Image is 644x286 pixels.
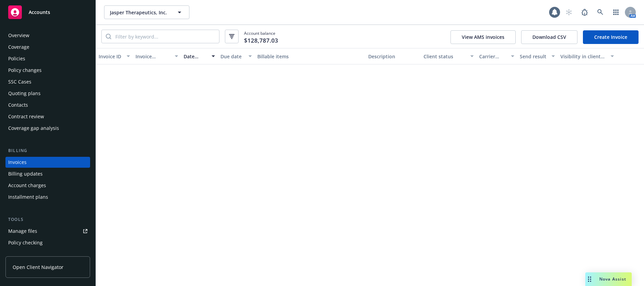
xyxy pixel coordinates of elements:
[5,123,90,134] a: Coverage gap analysis
[562,5,576,19] a: Start snowing
[5,226,90,237] a: Manage files
[421,48,476,64] button: Client status
[244,36,278,45] span: $128,787.03
[8,180,46,191] div: Account charges
[110,9,169,16] span: Jasper Therapeutics, Inc.
[5,147,90,154] div: Billing
[133,48,181,64] button: Invoice amount
[8,249,52,260] div: Manage exposures
[5,249,90,260] a: Manage exposures
[521,30,577,44] button: Download CSV
[5,42,90,52] a: Coverage
[520,53,547,60] div: Send result
[8,237,43,248] div: Policy checking
[5,53,90,64] a: Policies
[5,157,90,168] a: Invoices
[5,76,90,87] a: SSC Cases
[257,53,363,60] div: Billable items
[13,264,63,271] span: Open Client Navigator
[593,5,607,19] a: Search
[5,180,90,191] a: Account charges
[218,48,255,64] button: Due date
[450,30,516,44] button: View AMS invoices
[5,65,90,76] a: Policy changes
[111,30,219,43] input: Filter by keyword...
[5,100,90,110] a: Contacts
[8,53,25,64] div: Policies
[8,192,48,202] div: Installment plans
[8,226,37,237] div: Manage files
[96,48,133,64] button: Invoice ID
[583,30,639,44] a: Create Invoice
[5,192,90,202] a: Installment plans
[8,65,42,76] div: Policy changes
[424,53,466,60] div: Client status
[244,30,278,43] span: Account balance
[135,53,171,60] div: Invoice amount
[609,5,623,19] a: Switch app
[479,53,507,60] div: Carrier status
[8,123,59,134] div: Coverage gap analysis
[5,216,90,223] div: Tools
[8,76,31,87] div: SSC Cases
[181,48,218,64] button: Date issued
[366,48,421,64] button: Description
[99,53,123,60] div: Invoice ID
[5,3,90,22] a: Accounts
[8,111,44,122] div: Contract review
[560,53,606,60] div: Visibility in client dash
[8,88,41,99] div: Quoting plans
[29,10,50,15] span: Accounts
[5,237,90,248] a: Policy checking
[476,48,517,64] button: Carrier status
[104,5,189,19] button: Jasper Therapeutics, Inc.
[220,53,244,60] div: Due date
[184,53,207,60] div: Date issued
[5,30,90,41] a: Overview
[106,34,111,39] svg: Search
[5,168,90,179] a: Billing updates
[599,276,626,282] span: Nova Assist
[585,272,632,286] button: Nova Assist
[8,42,29,52] div: Coverage
[558,48,617,64] button: Visibility in client dash
[8,168,43,179] div: Billing updates
[8,157,27,168] div: Invoices
[8,30,29,41] div: Overview
[8,100,28,110] div: Contacts
[255,48,366,64] button: Billable items
[368,53,418,60] div: Description
[5,88,90,99] a: Quoting plans
[5,111,90,122] a: Contract review
[578,5,591,19] a: Report a Bug
[585,272,594,286] div: Drag to move
[517,48,558,64] button: Send result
